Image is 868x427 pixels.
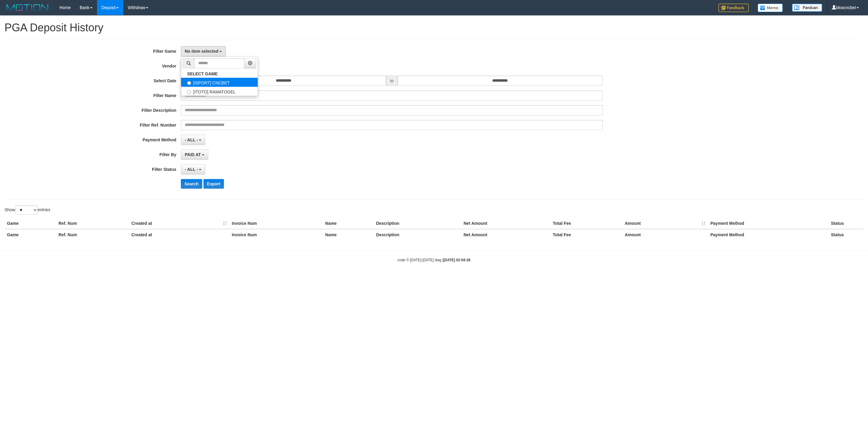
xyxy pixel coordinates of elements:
img: panduan.png [792,4,822,12]
th: Status [829,218,863,229]
th: Game [5,229,56,240]
th: Payment Method [708,229,829,240]
img: Button%20Memo.svg [758,4,783,12]
th: Ref. Num [56,229,129,240]
th: Invoice Num [229,218,323,229]
th: Description [374,229,461,240]
b: SELECT GAME [187,71,218,76]
span: - ALL - [185,137,198,142]
th: Invoice Num [229,229,323,240]
th: Name [323,218,374,229]
th: Net Amount [461,218,550,229]
small: code © [DATE]-[DATE] dwg | [398,258,470,262]
th: Ref. Num [56,218,129,229]
th: Amount [622,229,708,240]
button: - ALL - [181,135,205,145]
label: [ITOTO] RAMATOGEL [181,87,258,96]
th: Net Amount [461,229,550,240]
th: Status [829,229,863,240]
span: - ALL - [185,167,198,172]
th: Name [323,229,374,240]
span: PAID AT [185,152,201,157]
th: Amount [622,218,708,229]
button: Search [181,179,202,189]
th: Created at [129,218,229,229]
input: [ISPORT] CNCBET [187,81,191,85]
th: Description [374,218,461,229]
th: Game [5,218,56,229]
span: to [386,76,398,86]
select: Showentries [15,206,38,215]
img: Feedback.jpg [719,4,749,12]
button: Export [203,179,224,189]
th: Total Fee [550,218,622,229]
h1: PGA Deposit History [5,22,863,34]
span: No item selected [185,49,218,54]
img: MOTION_logo.png [5,3,50,12]
button: PAID AT [181,149,208,160]
label: [ISPORT] CNCBET [181,78,258,87]
strong: [DATE] 02:04:26 [443,258,470,262]
button: - ALL - [181,164,205,174]
button: No item selected [181,46,226,56]
th: Total Fee [550,229,622,240]
th: Created at [129,229,229,240]
a: SELECT GAME [181,70,258,78]
th: Payment Method [708,218,829,229]
label: Show entries [5,206,50,215]
input: [ITOTO] RAMATOGEL [187,90,191,94]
